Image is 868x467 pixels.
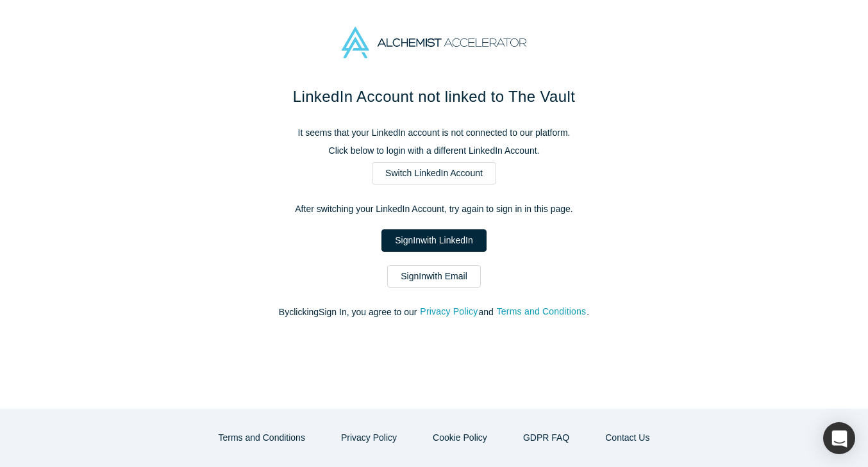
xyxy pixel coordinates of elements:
[419,427,501,449] button: Cookie Policy
[165,85,703,108] h1: LinkedIn Account not linked to The Vault
[342,27,526,58] img: Alchemist Accelerator Logo
[381,229,486,252] a: SignInwith LinkedIn
[372,162,496,184] a: Switch LinkedIn Account
[496,304,587,319] button: Terms and Conditions
[165,202,703,216] p: After switching your LinkedIn Account, try again to sign in in this page.
[592,427,663,449] button: Contact Us
[165,306,703,319] p: By clicking Sign In , you agree to our and .
[165,126,703,140] p: It seems that your LinkedIn account is not connected to our platform.
[205,427,319,449] button: Terms and Conditions
[328,427,410,449] button: Privacy Policy
[165,144,703,158] p: Click below to login with a different LinkedIn Account.
[387,265,481,288] a: SignInwith Email
[419,304,478,319] button: Privacy Policy
[510,427,583,449] a: GDPR FAQ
